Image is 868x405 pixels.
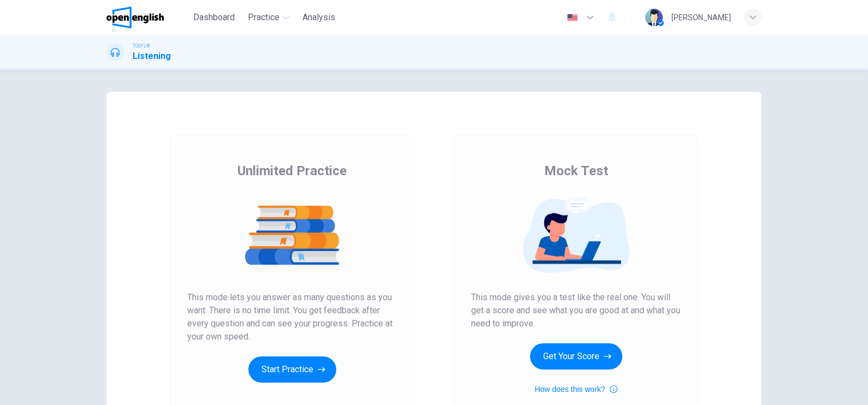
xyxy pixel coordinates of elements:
button: Dashboard [189,8,239,27]
img: OpenEnglish logo [106,7,164,28]
span: Practice [248,11,280,24]
span: This mode lets you answer as many questions as you want. There is no time limit. You get feedback... [187,291,397,343]
img: en [566,14,579,22]
button: Start Practice [248,356,336,383]
span: Mock Test [544,162,608,180]
span: TOEFL® [133,42,150,50]
button: Practice [243,8,294,27]
button: Get Your Score [530,343,622,370]
img: Profile picture [645,9,663,26]
span: Analysis [302,11,335,24]
span: Dashboard [193,11,235,24]
span: Unlimited Practice [237,162,347,180]
span: This mode gives you a test like the real one. You will get a score and see what you are good at a... [471,291,681,330]
h1: Listening [133,50,171,63]
a: OpenEnglish logo [106,7,189,28]
button: How does this work? [534,383,617,396]
div: [PERSON_NAME] [671,11,731,24]
button: Analysis [298,8,340,27]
